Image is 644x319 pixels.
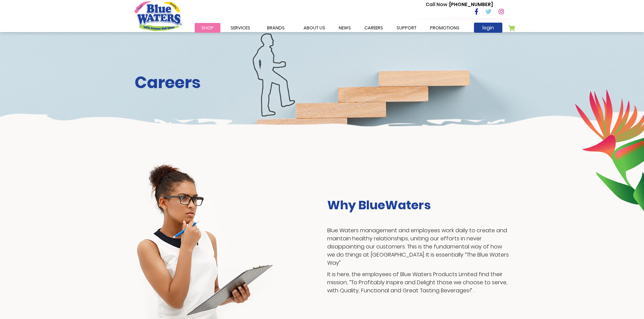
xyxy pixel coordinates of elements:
a: careers [358,23,390,33]
img: career-intro-leaves.png [575,89,644,211]
span: Brands [267,25,285,31]
a: Promotions [423,23,466,33]
p: Blue Waters management and employees work daily to create and maintain healthy relationships, uni... [327,227,510,267]
a: News [332,23,358,33]
span: Call Now : [426,1,449,8]
h3: Why BlueWaters [327,198,510,212]
span: Shop [201,25,214,31]
a: store logo [135,1,182,31]
a: login [474,23,502,33]
a: about us [297,23,332,33]
span: Services [231,25,250,31]
a: support [390,23,423,33]
p: It is here, the employees of Blue Waters Products Limited find their mission, “To Profitably Insp... [327,270,510,295]
h2: Careers [135,73,510,92]
p: [PHONE_NUMBER] [426,1,493,8]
